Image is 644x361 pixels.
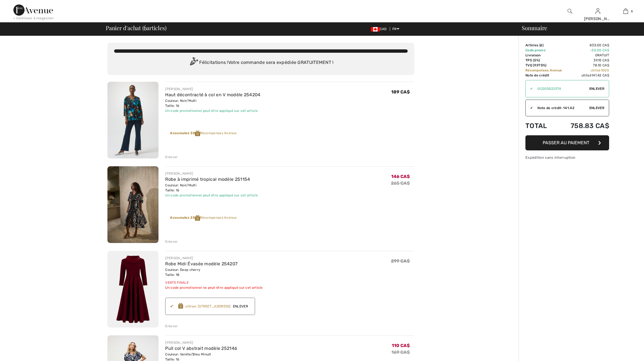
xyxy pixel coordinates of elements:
td: TPS (5%) [525,58,566,63]
td: Articles ( ) [525,43,566,48]
a: 6 [612,8,639,15]
span: Enlever [231,304,250,309]
div: Récompenses Avenue [170,215,237,221]
div: ✔ [170,303,178,310]
img: Reward-Logo.svg [178,303,183,309]
img: Mes infos [595,8,600,15]
button: Passer au paiement [525,135,609,150]
span: 6 [631,9,633,14]
div: [PERSON_NAME] [165,171,258,176]
div: utiliser [STREET_ADDRESS] [185,304,231,309]
span: 110 CA$ [392,343,410,348]
img: Reward-Logo.svg [195,131,200,136]
img: Robe Midi Évasée modèle 254207 [107,251,158,328]
div: < Continuer à magasiner [13,16,54,21]
td: Total [525,116,566,135]
span: Passer au paiement [543,140,589,145]
td: utilisé [566,73,609,78]
div: ✔ [526,86,533,91]
a: Haut décontracté à col en V modèle 254204 [165,92,260,97]
span: Enlever [589,105,604,110]
div: Couleur: Noir/Multi Taille: 16 [165,183,258,193]
div: Un code promotionnel peut être appliqué sur cet article [165,193,258,198]
span: 6 [540,43,542,47]
span: FR [392,27,399,31]
span: Enlever [589,86,604,91]
td: utilisé [566,68,609,73]
td: -50.00 CA$ [566,48,609,53]
div: Enlever [165,324,178,329]
td: Livraison [525,53,566,58]
div: [PERSON_NAME] [165,86,260,92]
input: Code promo [533,80,589,97]
div: Couleur: Deep cherry Taille: 18 [165,267,263,277]
div: Couleur: Noir/Multi Taille: 16 [165,98,260,108]
div: Expédition sans interruption [525,155,609,160]
img: Canadian Dollar [371,27,380,32]
span: 6 [144,24,146,31]
span: 1000 [601,68,609,72]
td: 78.10 CA$ [566,63,609,68]
img: Mon panier [623,8,628,15]
s: 169 CA$ [391,350,410,355]
div: Félicitations ! Votre commande sera expédiée GRATUITEMENT ! [114,57,408,68]
div: Note de crédit: 141.42 [533,105,589,110]
img: recherche [568,8,572,15]
span: 141.42 CA$ [592,73,609,77]
img: Haut décontracté à col en V modèle 254204 [107,82,158,158]
td: 833.00 CA$ [566,43,609,48]
div: Récompenses Avenue [170,131,237,136]
div: Un code promotionnel ne peut être appliqué sur cet article [165,285,263,290]
td: Note de crédit [525,73,566,78]
div: [PERSON_NAME] [584,16,611,22]
a: Se connecter [595,8,600,14]
a: Pull col V abstrait modèle 252146 [165,346,237,351]
span: 299 CA$ [391,258,410,264]
td: Récompenses Avenue [525,68,566,73]
div: Vente finale [165,280,263,285]
div: ✔ [526,105,533,110]
div: [PERSON_NAME] [165,256,263,261]
span: 189 CA$ [391,89,410,95]
div: [PERSON_NAME] [165,340,258,345]
strong: Accumulez 30 [170,131,200,135]
img: Reward-Logo.svg [195,215,200,221]
div: Un code promotionnel peut être appliqué sur cet article [165,108,260,113]
td: 39.15 CA$ [566,58,609,63]
a: Robe à imprimé tropical modèle 251154 [165,177,250,182]
td: Code promo [525,48,566,53]
s: 265 CA$ [391,181,410,186]
div: Enlever [165,239,178,244]
div: Enlever [165,155,178,160]
span: CAD [371,27,389,31]
img: 1ère Avenue [13,4,53,16]
div: Sommaire [515,25,641,31]
span: Panier d'achat ( articles) [106,25,166,31]
strong: Accumulez 25 [170,216,200,220]
td: 758.83 CA$ [566,116,609,135]
span: 146 CA$ [391,174,410,179]
td: Gratuit [566,53,609,58]
td: TVQ (9.975%) [525,63,566,68]
img: Congratulation2.svg [188,57,199,68]
a: Robe Midi Évasée modèle 254207 [165,261,237,266]
img: Robe à imprimé tropical modèle 251154 [107,166,158,243]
